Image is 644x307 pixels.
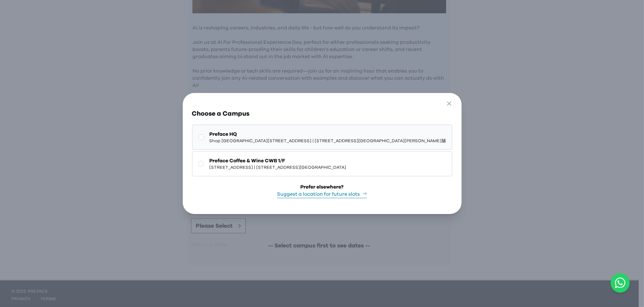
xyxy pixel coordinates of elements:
h3: Choose a Campus [192,109,452,119]
button: Preface Coffee & Wine CWB 1/F[STREET_ADDRESS] | [STREET_ADDRESS][GEOGRAPHIC_DATA] [192,151,452,176]
span: Preface HQ [210,131,446,138]
span: Preface Coffee & Wine CWB 1/F [210,157,347,164]
span: [STREET_ADDRESS] | [STREET_ADDRESS][GEOGRAPHIC_DATA] [210,164,347,170]
button: Preface HQShop [GEOGRAPHIC_DATA][STREET_ADDRESS] | [STREET_ADDRESS][GEOGRAPHIC_DATA][PERSON_NAME]舖 [192,125,452,150]
button: Suggest a location for future slots [277,191,367,198]
span: Shop [GEOGRAPHIC_DATA][STREET_ADDRESS] | [STREET_ADDRESS][GEOGRAPHIC_DATA][PERSON_NAME]舖 [210,138,446,144]
div: Prefer elsewhere? [300,183,344,191]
